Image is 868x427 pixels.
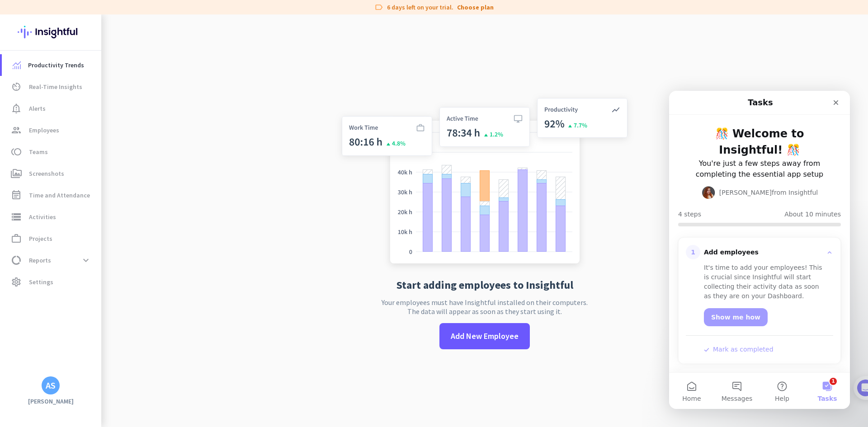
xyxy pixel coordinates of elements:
span: Projects [29,233,52,244]
a: groupEmployees [2,119,101,141]
i: event_note [11,190,22,201]
h2: Start adding employees to Insightful [396,280,573,291]
i: av_timer [11,81,22,92]
i: data_usage [11,255,22,266]
i: label [374,3,383,12]
a: event_noteTime and Attendance [2,184,101,206]
i: work_outline [11,233,22,244]
button: Add New Employee [439,323,530,349]
span: Employees [29,125,59,136]
a: Choose plan [457,3,494,12]
button: expand_more [78,252,94,268]
a: data_usageReportsexpand_more [2,249,101,271]
a: perm_mediaScreenshots [2,163,101,184]
span: Productivity Trends [28,60,84,70]
span: Alerts [29,103,46,114]
a: notification_importantAlerts [2,98,101,119]
i: notification_important [11,103,22,114]
span: Screenshots [29,168,64,179]
i: storage [11,211,22,222]
img: Insightful logo [18,14,84,50]
iframe: Intercom live chat [669,91,850,409]
a: settingsSettings [2,271,101,293]
i: toll [11,146,22,157]
i: group [11,125,22,136]
span: Settings [29,277,53,287]
i: settings [11,277,22,287]
a: work_outlineProjects [2,228,101,249]
a: storageActivities [2,206,101,228]
span: Teams [29,146,48,157]
span: Time and Attendance [29,190,90,201]
a: av_timerReal-Time Insights [2,76,101,98]
span: Real-Time Insights [29,81,82,92]
span: Reports [29,255,51,266]
img: no-search-results [335,93,634,272]
span: Activities [29,211,56,222]
img: menu-item [13,61,21,69]
i: perm_media [11,168,22,179]
p: Your employees must have Insightful installed on their computers. The data will appear as soon as... [382,298,588,316]
span: Add New Employee [451,330,519,342]
a: menu-itemProductivity Trends [2,54,101,76]
a: tollTeams [2,141,101,163]
div: AS [46,381,56,390]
